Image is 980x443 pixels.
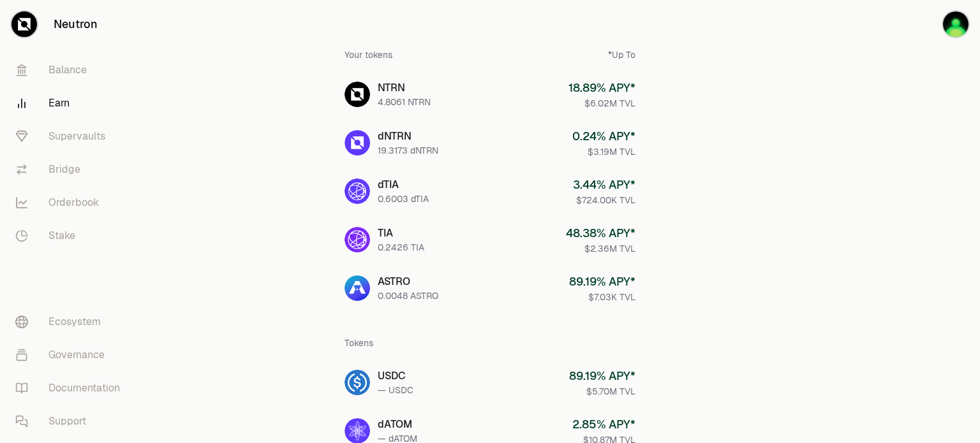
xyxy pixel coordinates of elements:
[569,367,635,385] div: 89.19 % APY*
[345,370,370,395] img: USDC
[378,80,431,96] div: NTRN
[334,217,646,263] a: TIATIA0.2426 TIA48.38% APY*$2.36M TVL
[378,226,424,241] div: TIA
[5,372,138,405] a: Documentation
[569,291,635,303] div: $7.03K TVL
[566,242,635,255] div: $2.36M TVL
[345,48,392,61] div: Your tokens
[345,227,370,252] img: TIA
[943,11,969,37] img: xmetatravel
[378,289,438,302] div: 0.0048 ASTRO
[334,168,646,214] a: dTIAdTIA0.6003 dTIA3.44% APY*$724.00K TVL
[378,241,424,254] div: 0.2426 TIA
[378,384,413,396] div: — USDC
[568,97,635,110] div: $6.02M TVL
[569,385,635,398] div: $5.70M TVL
[334,71,646,117] a: NTRNNTRN4.8061 NTRN18.89% APY*$6.02M TVL
[345,275,370,301] img: ASTRO
[378,274,438,289] div: ASTRO
[378,368,413,384] div: USDC
[608,48,635,61] div: *Up To
[378,144,438,157] div: 19.3173 dNTRN
[378,96,431,108] div: 4.8061 NTRN
[378,417,417,432] div: dATOM
[5,305,138,338] a: Ecosystem
[573,176,635,194] div: 3.44 % APY*
[334,265,646,311] a: ASTROASTRO0.0048 ASTRO89.19% APY*$7.03K TVL
[5,405,138,438] a: Support
[569,273,635,291] div: 89.19 % APY*
[345,82,370,107] img: NTRN
[5,120,138,153] a: Supervaults
[572,416,635,433] div: 2.85 % APY*
[566,224,635,242] div: 48.38 % APY*
[345,337,373,349] div: Tokens
[5,186,138,219] a: Orderbook
[5,153,138,186] a: Bridge
[5,87,138,120] a: Earn
[5,54,138,87] a: Balance
[573,194,635,207] div: $724.00K TVL
[345,130,370,156] img: dNTRN
[5,219,138,252] a: Stake
[378,129,438,144] div: dNTRN
[568,79,635,97] div: 18.89 % APY*
[572,127,635,145] div: 0.24 % APY*
[5,338,138,372] a: Governance
[378,192,429,205] div: 0.6003 dTIA
[572,145,635,158] div: $3.19M TVL
[334,359,646,405] a: USDCUSDC— USDC89.19% APY*$5.70M TVL
[378,177,429,192] div: dTIA
[345,178,370,204] img: dTIA
[334,120,646,166] a: dNTRNdNTRN19.3173 dNTRN0.24% APY*$3.19M TVL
